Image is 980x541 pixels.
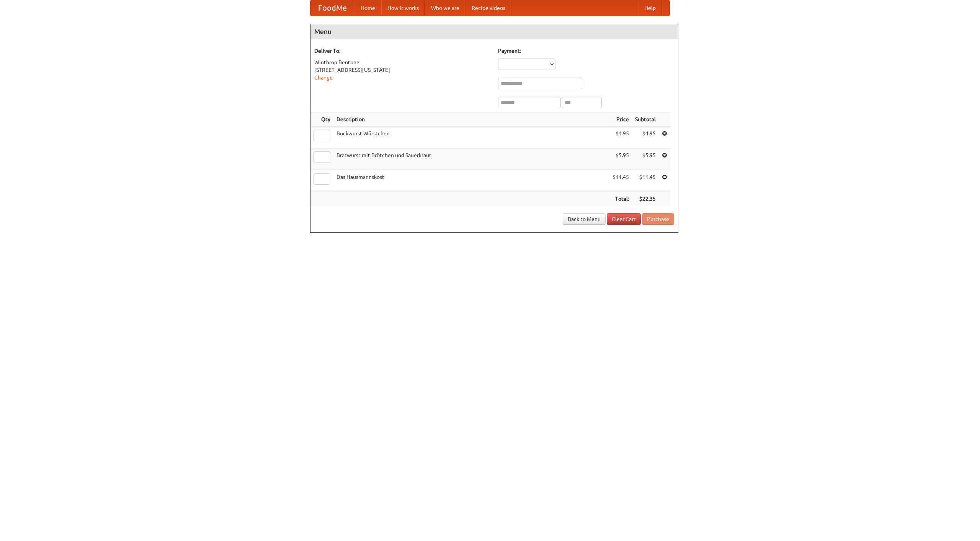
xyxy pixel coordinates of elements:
[642,213,674,225] button: Purchase
[632,127,659,148] td: $4.95
[314,58,490,66] div: Winthrop Bentone
[425,0,465,16] a: Who we are
[310,112,333,127] th: Qty
[609,192,632,206] th: Total:
[609,112,632,127] th: Price
[632,148,659,170] td: $5.95
[314,66,490,74] div: [STREET_ADDRESS][US_STATE]
[609,170,632,192] td: $11.45
[609,148,632,170] td: $5.95
[333,170,609,192] td: Das Hausmannskost
[314,47,490,55] h5: Deliver To:
[354,0,381,16] a: Home
[333,148,609,170] td: Bratwurst mit Brötchen und Sauerkraut
[632,112,659,127] th: Subtotal
[333,112,609,127] th: Description
[609,127,632,148] td: $4.95
[465,0,511,16] a: Recipe videos
[638,0,662,16] a: Help
[333,127,609,148] td: Bockwurst Würstchen
[310,0,354,16] a: FoodMe
[632,170,659,192] td: $11.45
[310,24,678,39] h4: Menu
[381,0,425,16] a: How it works
[632,192,659,206] th: $22.35
[498,47,674,55] h5: Payment:
[314,75,333,81] a: Change
[607,213,641,225] a: Clear Cart
[563,213,606,225] a: Back to Menu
